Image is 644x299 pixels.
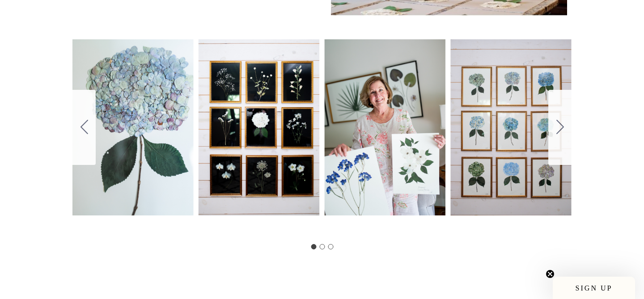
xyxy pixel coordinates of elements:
[553,277,635,299] div: SIGN UPClose teaser
[328,244,333,249] button: Go to slide 3
[546,270,555,278] button: Close teaser
[548,90,572,165] button: Go to slide 2
[72,90,96,165] button: Go to slide 3
[311,244,316,249] button: Go to slide 1
[319,244,325,249] button: Go to slide 2
[576,284,613,292] span: SIGN UP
